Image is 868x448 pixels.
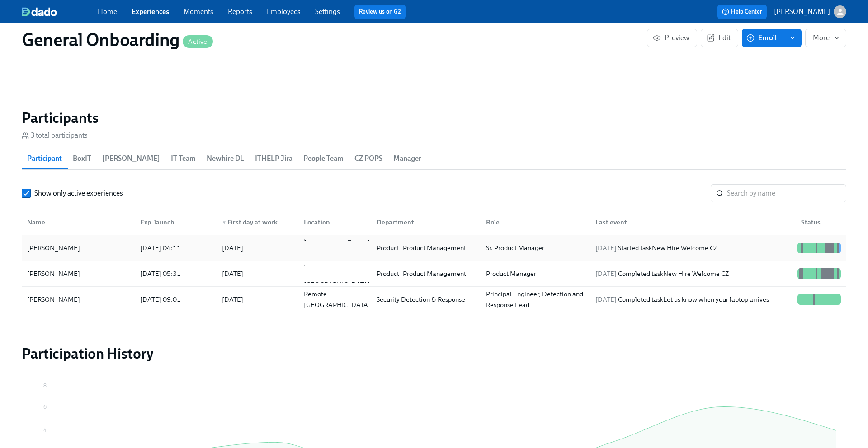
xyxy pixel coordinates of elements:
div: [PERSON_NAME] [24,294,133,305]
tspan: 4 [43,427,47,434]
span: Help Center [722,7,762,16]
span: ITHELP Jira [255,152,292,165]
a: Review us on G2 [359,7,401,16]
div: [PERSON_NAME][DATE] 04:11[DATE][GEOGRAPHIC_DATA] - [GEOGRAPHIC_DATA]Product- Product ManagementSr... [22,235,846,261]
span: Participant [27,152,62,165]
div: Product- Product Management [373,243,479,253]
a: Settings [315,7,340,16]
p: [PERSON_NAME] [774,7,830,17]
span: BoxIT [73,152,91,165]
div: Name [24,217,133,228]
tspan: 8 [43,383,47,389]
div: [DATE] 09:01 [137,294,215,305]
a: Reports [228,7,252,16]
div: Status [794,213,844,231]
span: People Team [303,152,344,165]
img: dado [22,7,57,16]
a: Home [98,7,117,16]
div: Department [373,217,479,228]
button: Edit [701,29,738,47]
div: [DATE] 05:31 [137,268,215,279]
span: Edit [708,33,731,42]
h1: General Onboarding [22,29,213,51]
input: Search by name [727,184,846,202]
button: Preview [647,29,697,47]
div: [DATE] [222,243,243,253]
div: Role [479,213,588,231]
div: 3 total participants [22,131,88,140]
a: Employees [267,7,301,16]
span: More [813,33,839,42]
div: Department [369,213,479,231]
div: [PERSON_NAME] [24,243,84,253]
span: Newhire DL [207,152,244,165]
div: [DATE] [222,268,243,279]
div: Sr. Product Manager [482,243,588,253]
span: ▼ [222,220,226,225]
div: [GEOGRAPHIC_DATA] - [GEOGRAPHIC_DATA] [300,257,374,290]
a: dado [22,7,98,16]
span: [DATE] [595,270,617,278]
h2: Participation History [22,345,846,363]
button: [PERSON_NAME] [774,5,846,18]
span: CZ POPS [354,152,382,165]
span: [DATE] [595,244,617,252]
span: Active [183,38,212,45]
div: Last event [592,217,794,228]
button: Enroll [742,29,783,47]
div: Completed task New Hire Welcome CZ [592,268,794,279]
div: Status [797,217,844,228]
div: [PERSON_NAME][DATE] 05:31[DATE][GEOGRAPHIC_DATA] - [GEOGRAPHIC_DATA]Product- Product ManagementPr... [22,261,846,287]
span: Preview [655,33,689,42]
button: Help Center [717,5,767,19]
div: Started task New Hire Welcome CZ [592,243,794,253]
div: Name [24,213,133,231]
div: Last event [588,213,794,231]
div: Location [300,217,369,228]
button: enroll [783,29,802,47]
span: IT Team [171,152,196,165]
div: Security Detection & Response [373,294,479,305]
div: First day at work [218,217,297,228]
div: [DATE] 04:11 [137,243,215,253]
span: Manager [393,152,421,165]
div: Product Manager [482,268,588,279]
div: ▼First day at work [215,213,297,231]
div: Exp. launch [133,213,215,231]
div: Remote - [GEOGRAPHIC_DATA] [300,289,374,310]
span: Show only active experiences [34,188,123,198]
div: [PERSON_NAME] [24,268,133,279]
div: Completed task Let us know when your laptop arrives [592,294,794,305]
span: [DATE] [595,295,617,303]
div: [DATE] [222,294,243,305]
button: More [805,29,846,47]
div: Exp. launch [137,217,215,228]
a: Experiences [132,7,169,16]
div: [GEOGRAPHIC_DATA] - [GEOGRAPHIC_DATA] [300,232,374,264]
h2: Participants [22,109,846,127]
a: Moments [184,7,213,16]
span: [PERSON_NAME] [102,152,160,165]
div: Principal Engineer, Detection and Response Lead [482,289,588,310]
div: [PERSON_NAME][DATE] 09:01[DATE]Remote - [GEOGRAPHIC_DATA]Security Detection & ResponsePrincipal E... [22,287,846,312]
div: Role [482,217,588,228]
div: Location [297,213,369,231]
button: Review us on G2 [354,5,406,19]
div: Product- Product Management [373,268,479,279]
tspan: 6 [43,404,47,410]
span: Enroll [748,33,777,42]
